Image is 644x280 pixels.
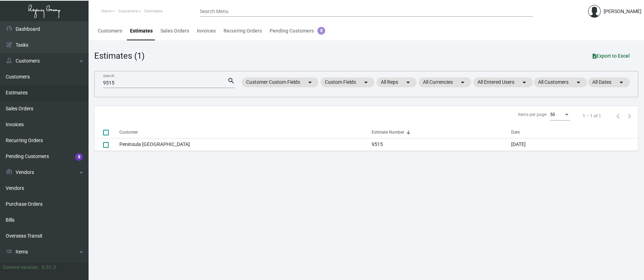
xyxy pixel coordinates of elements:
div: Estimate Number [372,129,511,135]
div: Date [511,129,520,135]
img: admin@bootstrapmaster.com [588,5,601,18]
div: Customers [98,27,122,35]
div: Estimates (1) [94,49,145,62]
mat-chip: All Entered Users [473,77,533,87]
td: Peninsula [GEOGRAPHIC_DATA] [119,138,372,151]
div: 1 – 1 of 1 [583,113,601,119]
mat-chip: All Reps [377,77,417,87]
div: Date [511,129,638,135]
mat-chip: All Currencies [419,77,471,87]
button: Export to Excel [587,49,635,62]
mat-select: Items per page: [550,112,570,117]
td: 9515 [372,138,511,151]
div: Estimate Number [372,129,404,135]
mat-icon: arrow_drop_down [574,78,583,87]
mat-icon: arrow_drop_down [617,78,626,87]
span: Export to Excel [593,53,630,59]
div: Current version: [3,264,39,271]
mat-icon: arrow_drop_down [520,78,529,87]
div: Pending Customers [270,27,325,35]
mat-icon: arrow_drop_down [362,78,370,87]
div: Customer [119,129,138,135]
div: Items per page: [518,111,547,118]
div: Estimates [130,27,153,35]
mat-chip: All Customers [534,77,587,87]
mat-icon: search [227,77,235,85]
mat-chip: Customer Custom Fields [242,77,318,87]
mat-chip: Custom Fields [321,77,374,87]
mat-chip: All Dates [588,77,630,87]
div: [PERSON_NAME] [604,8,642,15]
span: Customers [118,9,138,13]
mat-icon: arrow_drop_down [306,78,314,87]
button: Previous page [612,110,624,122]
td: [DATE] [511,138,638,151]
span: Estimates [145,9,163,13]
mat-icon: arrow_drop_down [458,78,467,87]
span: Home [101,9,112,13]
div: Recurring Orders [224,27,262,35]
div: Sales Orders [160,27,189,35]
div: 0.51.2 [42,264,56,271]
div: Invoices [197,27,216,35]
mat-icon: arrow_drop_down [404,78,412,87]
span: 50 [550,112,555,117]
div: Customer [119,129,372,135]
button: Next page [624,110,635,122]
